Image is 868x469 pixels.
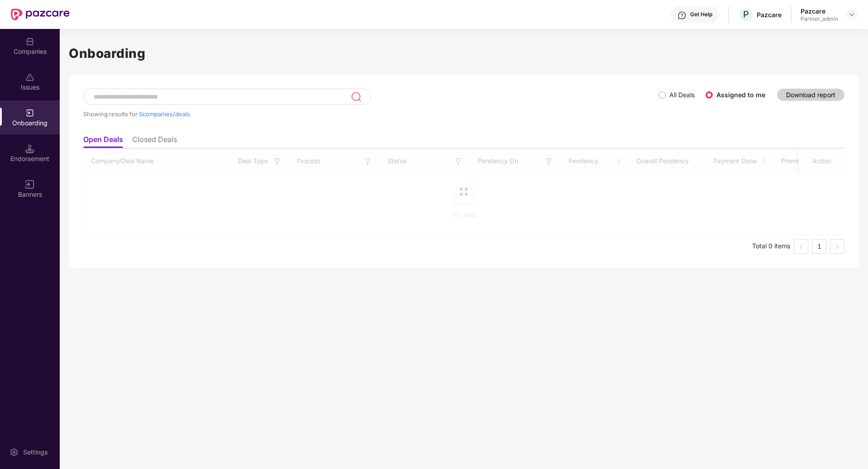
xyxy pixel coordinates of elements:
[669,91,695,99] label: All Deals
[743,9,749,20] span: P
[798,244,804,250] span: left
[835,244,840,250] span: right
[83,135,123,148] li: Open Deals
[139,110,190,118] span: 0 companies/deals
[25,144,34,153] img: svg+xml;base64,PHN2ZyB3aWR0aD0iMTQuNSIgaGVpZ2h0PSIxNC41IiB2aWV3Qm94PSIwIDAgMTYgMTYiIGZpbGw9Im5vbm...
[351,91,361,102] img: svg+xml;base64,PHN2ZyB3aWR0aD0iMjQiIGhlaWdodD0iMjUiIHZpZXdCb3g9IjAgMCAyNCAyNSIgZmlsbD0ibm9uZSIgeG...
[25,73,34,82] img: svg+xml;base64,PHN2ZyBpZD0iSXNzdWVzX2Rpc2FibGVkIiB4bWxucz0iaHR0cDovL3d3dy53My5vcmcvMjAwMC9zdmciIH...
[690,11,712,18] div: Get Help
[677,11,687,20] img: svg+xml;base64,PHN2ZyBpZD0iSGVscC0zMngzMiIgeG1sbnM9Imh0dHA6Ly93d3cudzMub3JnLzIwMDAvc3ZnIiB3aWR0aD...
[812,240,826,253] a: 1
[801,15,838,23] div: Partner_admin
[11,9,70,20] img: New Pazcare Logo
[69,43,859,63] h1: Onboarding
[812,239,826,254] li: 1
[25,109,34,118] img: svg+xml;base64,PHN2ZyB3aWR0aD0iMjAiIGhlaWdodD0iMjAiIHZpZXdCb3g9IjAgMCAyMCAyMCIgZmlsbD0ibm9uZSIgeG...
[752,239,790,254] li: Total 0 items
[25,37,34,46] img: svg+xml;base64,PHN2ZyBpZD0iQ29tcGFuaWVzIiB4bWxucz0iaHR0cDovL3d3dy53My5vcmcvMjAwMC9zdmciIHdpZHRoPS...
[716,91,765,99] label: Assigned to me
[25,180,34,189] img: svg+xml;base64,PHN2ZyB3aWR0aD0iMTYiIGhlaWdodD0iMTYiIHZpZXdCb3g9IjAgMCAxNiAxNiIgZmlsbD0ibm9uZSIgeG...
[794,239,808,254] button: left
[801,7,838,15] div: Pazcare
[10,448,19,457] img: svg+xml;base64,PHN2ZyBpZD0iU2V0dGluZy0yMHgyMCIgeG1sbnM9Imh0dHA6Ly93d3cudzMub3JnLzIwMDAvc3ZnIiB3aW...
[757,10,782,19] div: Pazcare
[830,239,844,254] button: right
[132,135,177,148] li: Closed Deals
[777,89,844,101] button: Download report
[848,11,855,18] img: svg+xml;base64,PHN2ZyBpZD0iRHJvcGRvd24tMzJ4MzIiIHhtbG5zPSJodHRwOi8vd3d3LnczLm9yZy8yMDAwL3N2ZyIgd2...
[794,239,808,254] li: Previous Page
[830,239,844,254] li: Next Page
[20,448,50,457] div: Settings
[83,110,658,118] div: Showing results for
